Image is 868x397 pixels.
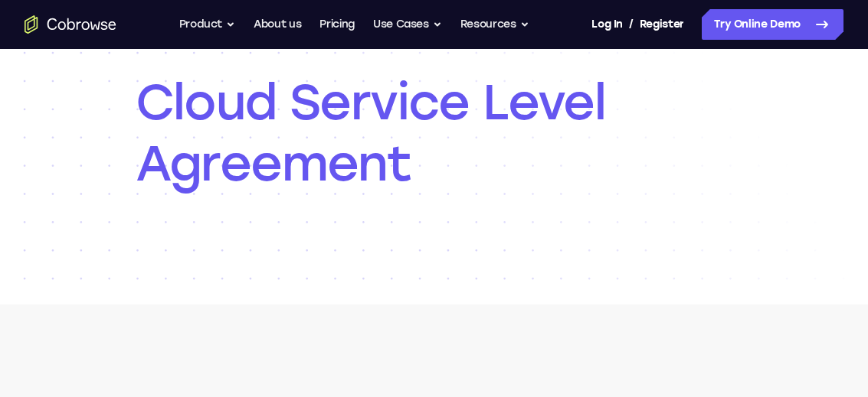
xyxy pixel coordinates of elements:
[254,9,301,40] a: About us
[319,9,355,40] a: Pricing
[591,9,622,40] a: Log In
[629,15,634,34] span: /
[640,9,684,40] a: Register
[702,9,843,40] a: Try Online Demo
[179,9,236,40] button: Product
[460,9,529,40] button: Resources
[373,9,442,40] button: Use Cases
[136,72,733,194] h1: Cloud Service Level Agreement
[25,15,116,34] a: Go to the home page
